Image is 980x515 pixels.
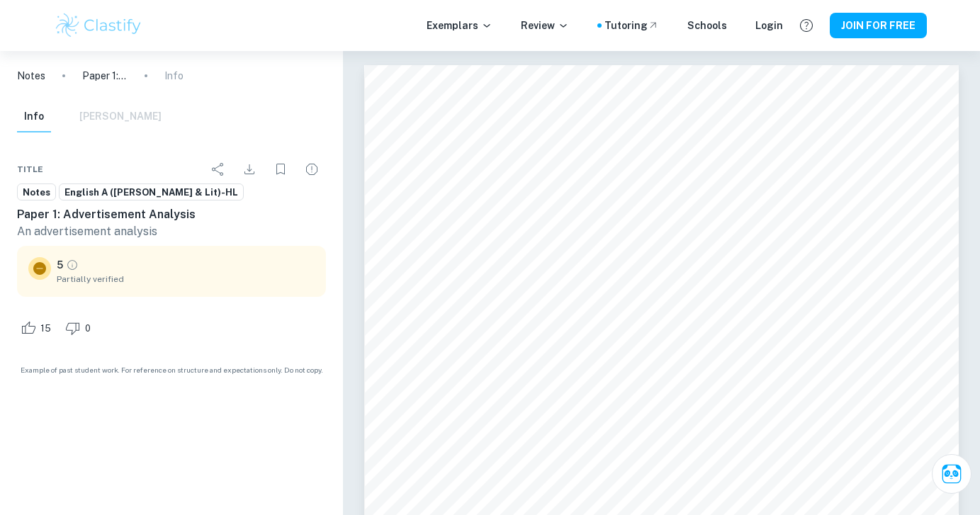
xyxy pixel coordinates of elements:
span: 15 [33,322,59,336]
p: 5 [57,257,63,273]
a: Schools [687,18,727,33]
a: Tutoring [604,18,659,33]
a: Grade partially verified [66,259,79,271]
span: English A ([PERSON_NAME] & Lit)-HL [60,186,243,200]
span: 0 [77,322,98,336]
button: Info [17,101,51,132]
p: Exemplars [427,18,492,33]
span: Example of past student work. For reference on structure and expectations only. Do not copy. [17,365,326,375]
a: Login [755,18,783,33]
p: Info [164,68,184,84]
p: Paper 1: Advertisement Analysis [82,68,128,84]
div: Share [204,155,232,183]
button: JOIN FOR FREE [830,13,927,38]
a: Notes [17,68,45,84]
span: Notes [18,186,55,200]
div: Dislike [62,317,98,339]
span: Partially verified [57,273,315,285]
button: Ask Clai [932,454,971,494]
p: An advertisement analysis [17,223,326,240]
a: English A ([PERSON_NAME] & Lit)-HL [59,183,244,201]
h6: Paper 1: Advertisement Analysis [17,206,326,223]
p: Review [521,18,569,33]
span: Title [17,163,43,176]
div: Report issue [298,155,326,183]
div: Download [235,155,264,183]
div: Like [17,317,59,339]
img: Clastify logo [54,11,144,40]
button: Help and Feedback [794,13,818,38]
a: Notes [17,183,56,201]
div: Bookmark [266,155,295,183]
